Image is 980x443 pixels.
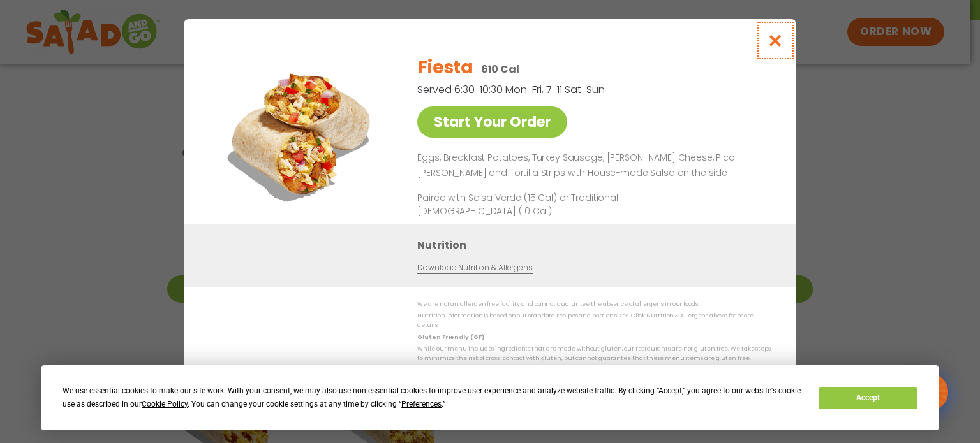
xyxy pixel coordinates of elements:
[417,106,567,138] a: Start Your Order
[417,191,653,217] p: Paired with Salsa Verde (15 Cal) or Traditional [DEMOGRAPHIC_DATA] (10 Cal)
[417,261,532,273] a: Download Nutrition & Allergens
[417,82,704,98] p: Served 6:30-10:30 Mon-Fri, 7-11 Sat-Sun
[212,45,391,223] img: Featured product photo for Fiesta
[63,384,803,411] div: We use essential cookies to make our site work. With your consent, we may also use non-essential ...
[417,333,484,340] strong: Gluten Friendly (GF)
[417,54,473,81] h2: Fiesta
[401,400,442,409] span: Preferences
[481,61,519,77] p: 610 Cal
[417,344,771,364] p: While our menu includes ingredients that are made without gluten, our restaurants are not gluten ...
[142,400,188,409] span: Cookie Policy
[417,311,771,331] p: Nutrition information is based on our standard recipes and portion sizes. Click Nutrition & Aller...
[755,19,796,62] button: Close modal
[417,300,771,309] p: We are not an allergen free facility and cannot guarantee the absence of allergens in our foods.
[41,365,939,430] div: Cookie Consent Prompt
[819,387,917,409] button: Accept
[417,150,766,181] p: Eggs, Breakfast Potatoes, Turkey Sausage, [PERSON_NAME] Cheese, Pico [PERSON_NAME] and Tortilla S...
[417,236,777,252] h3: Nutrition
